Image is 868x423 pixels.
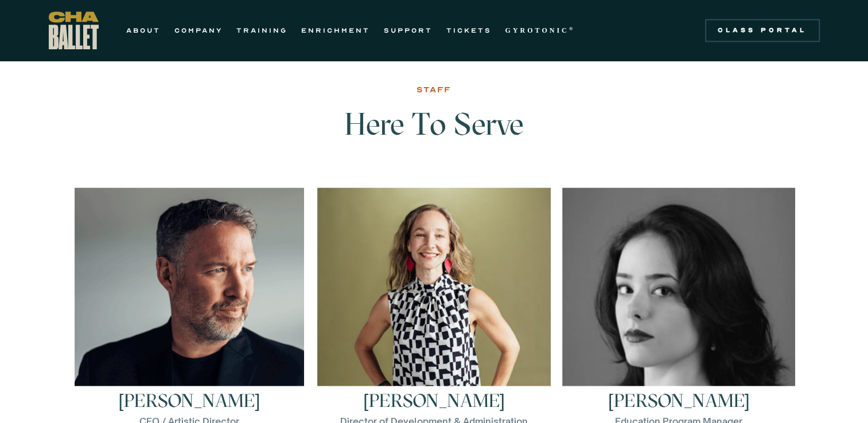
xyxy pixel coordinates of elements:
[505,23,575,37] a: GYROTONIC®
[301,23,370,37] a: ENRICHMENT
[236,23,287,37] a: TRAINING
[49,11,99,49] a: home
[446,23,492,37] a: TICKETS
[608,391,750,410] h3: [PERSON_NAME]
[569,26,575,32] sup: ®
[126,23,161,37] a: ABOUT
[712,26,813,35] div: Class Portal
[417,83,451,97] div: STAFF
[363,391,505,410] h3: [PERSON_NAME]
[248,107,621,164] h3: Here To Serve
[705,19,820,42] a: Class Portal
[118,391,260,410] h3: [PERSON_NAME]
[505,26,569,34] strong: GYROTONIC
[174,23,223,37] a: COMPANY
[384,23,433,37] a: SUPPORT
